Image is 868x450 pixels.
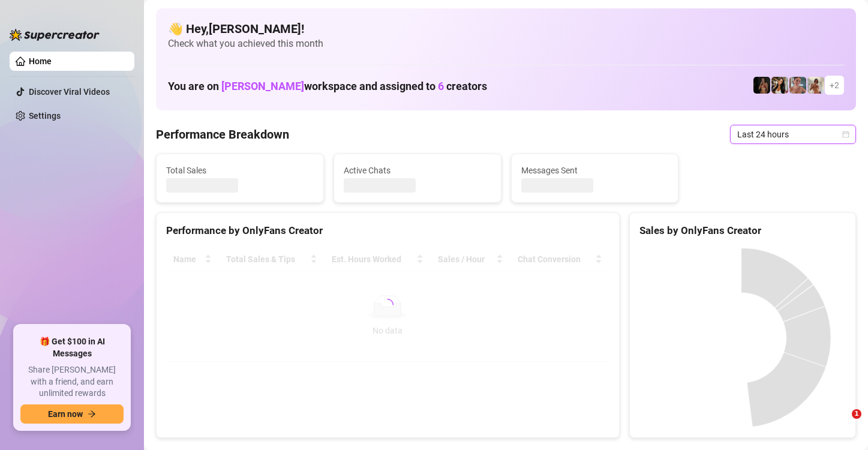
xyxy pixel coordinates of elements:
[166,223,609,239] div: Performance by OnlyFans Creator
[807,77,824,94] img: Green
[29,87,110,97] a: Discover Viral Videos
[521,164,669,177] span: Messages Sent
[29,111,61,121] a: Settings
[842,131,849,138] span: calendar
[221,80,304,92] span: [PERSON_NAME]
[166,164,314,177] span: Total Sales
[10,29,100,41] img: logo-BBDzfeDw.svg
[827,409,856,438] iframe: Intercom live chat
[168,37,844,50] span: Check what you achieved this month
[156,126,289,143] h4: Performance Breakdown
[771,77,788,94] img: AD
[753,77,770,94] img: D
[48,409,83,419] span: Earn now
[380,296,396,313] span: loading
[20,336,124,359] span: 🎁 Get $100 in AI Messages
[639,223,846,239] div: Sales by OnlyFans Creator
[830,79,839,92] span: + 2
[168,20,844,37] h4: 👋 Hey, [PERSON_NAME] !
[88,410,96,418] span: arrow-right
[737,125,849,143] span: Last 24 hours
[20,404,124,424] button: Earn nowarrow-right
[438,80,444,92] span: 6
[20,364,124,400] span: Share [PERSON_NAME] with a friend, and earn unlimited rewards
[168,80,487,93] h1: You are on workspace and assigned to creators
[789,77,806,94] img: YL
[344,164,491,177] span: Active Chats
[29,56,52,66] a: Home
[852,409,861,419] span: 1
